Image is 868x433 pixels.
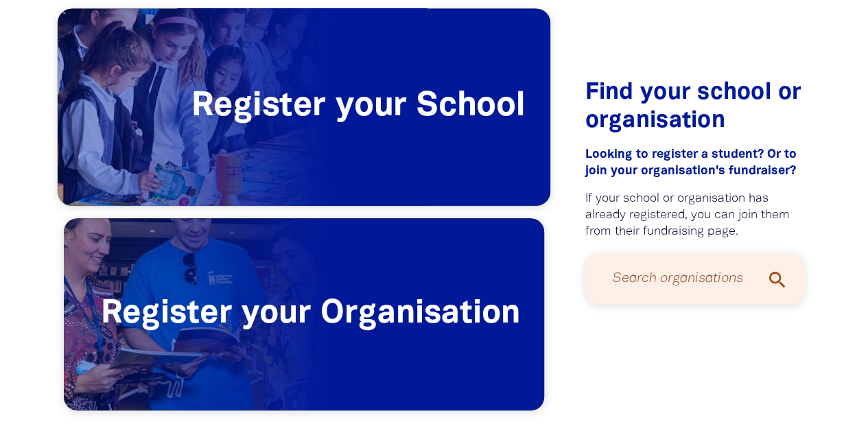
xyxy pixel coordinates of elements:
span: Looking to register a student?﻿ Or to join your organisation's fundraiser? [585,149,797,176]
i: search [766,269,788,291]
p: If your school or organisation has already registered, you can join them from their fundraising p... [585,191,805,240]
a: Register your School [58,9,550,206]
span: Find your school or organisation [585,82,802,132]
a: Register your Organisation [64,218,544,410]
